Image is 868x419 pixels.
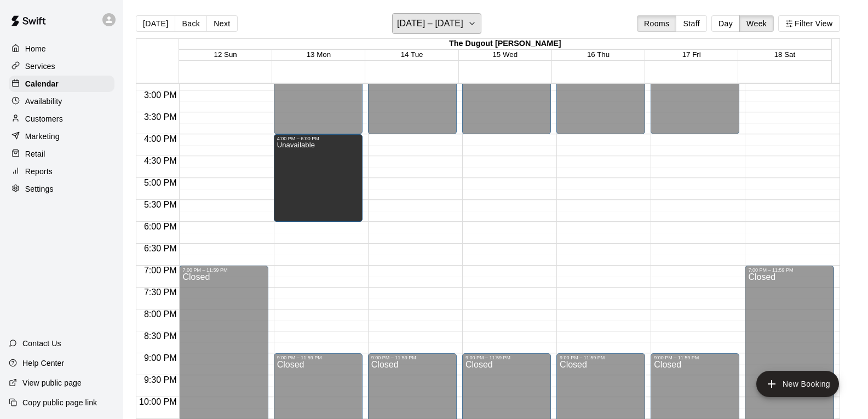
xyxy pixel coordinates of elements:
span: 3:30 PM [141,112,180,122]
button: 14 Tue [401,50,423,59]
a: Services [9,58,114,74]
span: 8:30 PM [141,331,180,341]
button: Filter View [778,15,840,32]
p: Marketing [25,131,60,142]
p: Calendar [25,78,59,89]
a: Settings [9,181,114,197]
span: 4:00 PM [141,134,180,144]
button: [DATE] – [DATE] [392,13,481,34]
span: 3:00 PM [141,90,180,100]
button: [DATE] [136,15,175,32]
p: View public page [22,377,82,388]
div: 7:00 PM – 11:59 PM [182,267,265,273]
span: 6:00 PM [141,222,180,231]
h6: [DATE] – [DATE] [397,16,463,31]
p: Services [25,61,55,72]
a: Availability [9,93,114,110]
button: 18 Sat [774,50,796,59]
span: 9:00 PM [141,353,180,363]
button: Next [206,15,237,32]
p: Availability [25,96,62,107]
a: Customers [9,111,114,127]
button: 13 Mon [307,50,331,59]
span: 6:30 PM [141,244,180,253]
span: 4:30 PM [141,156,180,165]
div: 7:00 PM – 11:59 PM [748,267,830,273]
div: 9:00 PM – 11:59 PM [560,355,642,360]
div: 4:00 PM – 6:00 PM [277,136,359,141]
p: Help Center [22,358,64,369]
a: Marketing [9,128,114,145]
button: 12 Sun [214,50,237,59]
p: Home [25,43,46,54]
button: 15 Wed [492,50,518,59]
div: 9:00 PM – 11:59 PM [371,355,453,360]
div: 9:00 PM – 11:59 PM [277,355,359,360]
button: 16 Thu [587,50,610,59]
span: 5:30 PM [141,200,180,209]
p: Settings [25,183,54,194]
p: Customers [25,113,63,124]
a: Calendar [9,76,114,92]
div: 9:00 PM – 11:59 PM [654,355,736,360]
button: Back [175,15,207,32]
button: Week [739,15,774,32]
p: Copy public page link [22,397,97,408]
button: Staff [676,15,707,32]
p: Retail [25,148,45,159]
span: 7:30 PM [141,288,180,297]
span: 7:00 PM [141,266,180,275]
span: 10:00 PM [136,397,179,406]
div: The Dugout [PERSON_NAME] [179,39,831,49]
a: Retail [9,146,114,162]
a: Reports [9,163,114,180]
p: Contact Us [22,338,61,349]
span: 5:00 PM [141,178,180,187]
button: Rooms [637,15,676,32]
button: 17 Fri [682,50,701,59]
div: 9:00 PM – 11:59 PM [465,355,548,360]
span: 9:30 PM [141,375,180,384]
button: add [756,371,839,397]
span: 8:00 PM [141,309,180,319]
button: Day [711,15,740,32]
div: 4:00 PM – 6:00 PM: Unavailable [274,134,363,222]
p: Reports [25,166,53,177]
a: Home [9,41,114,57]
